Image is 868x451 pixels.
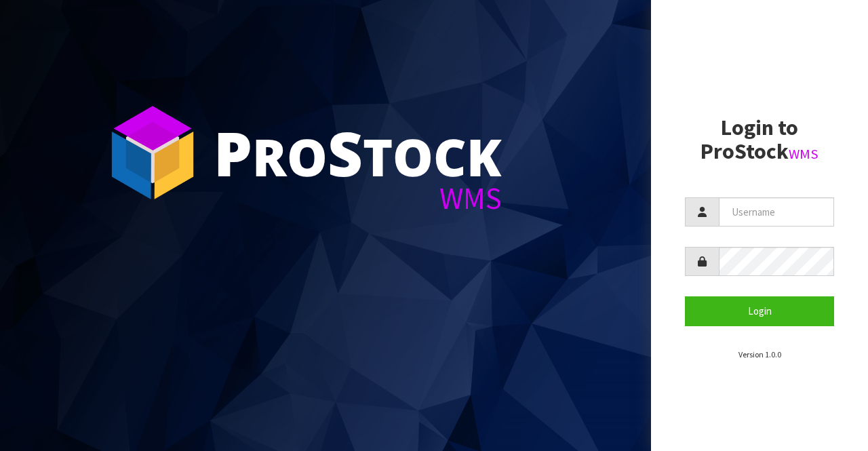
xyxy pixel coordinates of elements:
span: P [214,111,252,194]
input: Username [719,197,834,227]
button: Login [685,296,834,326]
img: ProStock Cube [102,102,203,203]
h2: Login to ProStock [685,116,834,163]
div: ro tock [214,122,502,183]
small: WMS [789,145,818,163]
span: S [328,111,363,194]
small: Version 1.0.0 [738,349,781,359]
div: WMS [214,183,502,214]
